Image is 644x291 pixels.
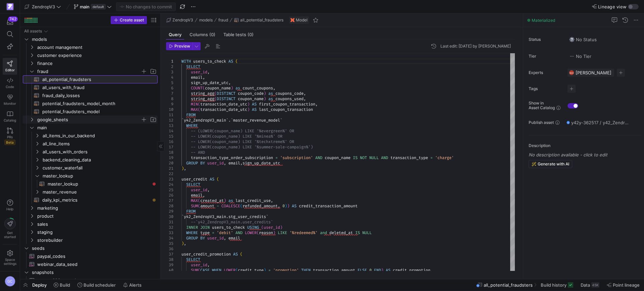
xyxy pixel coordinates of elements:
[72,2,113,11] button: maindefault
[290,18,294,22] img: undefined
[243,85,273,91] span: count_coupons
[166,75,173,80] div: 4
[43,172,157,180] span: master_lookup
[191,107,198,112] span: MAX
[43,188,157,196] span: master_revenue
[568,35,598,44] button: No statusNo Status
[184,166,186,171] span: ,
[37,68,141,75] span: fraud
[166,160,173,166] div: 20
[8,16,18,22] div: 742
[273,85,275,91] span: ,
[207,69,210,75] span: ,
[308,144,313,150] span: ')
[235,59,238,64] span: (
[304,91,306,96] span: ,
[259,107,313,112] span: last_coupon_transaction
[200,203,214,209] span: amount
[3,16,17,28] button: 742
[191,198,198,203] span: MAX
[430,155,433,160] span: =
[191,203,198,209] span: SUM
[285,203,287,209] span: )
[224,160,226,166] span: ,
[37,228,157,236] span: staging
[37,212,157,220] span: product
[235,85,240,91] span: as
[42,84,150,91] span: all_users_with_fraud​​​​​​​​​​
[198,198,200,203] span: (
[191,69,207,75] span: user_id
[210,176,214,182] span: AS
[275,96,304,101] span: coupons_used
[3,247,17,269] a: Spacesettings
[198,101,200,107] span: (
[191,91,214,96] span: string_agg
[569,54,575,59] img: No tier
[166,112,173,118] div: 11
[266,214,268,219] span: `
[186,64,200,69] span: SELECT
[191,85,203,91] span: COUNT
[240,203,243,209] span: (
[613,282,640,288] span: Point lineage
[3,75,17,91] a: Code
[91,4,106,9] span: default
[193,59,226,64] span: users_to_check
[381,155,388,160] span: AND
[166,166,173,171] div: 21
[581,282,590,288] span: Data
[280,155,313,160] span: 'subscription'
[23,188,158,196] div: Press SPACE to select this row.
[217,96,235,101] span: DISTINCT
[571,120,630,125] span: y42y-362517 / y42_ZendropV3_main / all_potential_fraudsters
[569,54,591,59] span: No Tier
[166,203,173,209] div: 28
[532,18,555,23] span: Materialized
[191,187,207,193] span: user_id
[166,101,173,107] div: 9
[32,35,157,43] span: models
[166,91,173,96] div: 7
[217,91,235,96] span: DISTINCT
[243,160,280,166] span: sign_up_date_utc
[390,155,428,160] span: transaction_type
[268,96,273,101] span: as
[23,91,158,99] a: fraud_daily_losses​​​​​​​​​​
[166,214,173,219] div: 30
[191,96,214,101] span: string_agg
[60,282,70,288] span: Build
[200,101,247,107] span: transaction_date_utc
[221,203,240,209] span: COALESCE
[360,155,367,160] span: NOT
[217,16,230,24] button: fraud
[23,91,158,99] div: Press SPACE to select this row.
[529,101,555,110] span: Show in Asset Catalog
[23,196,158,204] div: Press SPACE to select this row.
[243,203,278,209] span: refunded_amount
[569,37,597,42] span: No Status
[111,16,147,24] button: Create asset
[538,162,569,166] span: Generate with AI
[259,101,315,107] span: first_coupon_transaction
[23,59,158,67] div: Press SPACE to select this row.
[529,54,562,59] span: Tier
[3,1,17,12] a: https://storage.googleapis.com/y42-prod-data-exchange/images/qZXOSqkTtPuVcXVzF40oUlM07HVTwZXfPK0U...
[576,70,611,75] span: [PERSON_NAME]
[214,96,217,101] span: (
[37,52,157,59] span: customer experience
[191,144,308,150] span: -- LOWER(coupon_name) LIKE '%summer-sale-campaign%
[166,42,193,50] button: Preview
[80,4,90,9] span: main
[228,160,240,166] span: email
[252,101,257,107] span: AS
[232,16,285,24] button: all_potential_fraudsters
[51,279,73,291] button: Build
[191,101,198,107] span: MIN
[23,252,158,260] a: paypal_codes​​​​​​
[166,118,173,123] div: 12
[191,193,203,198] span: email
[218,18,228,22] span: fraud
[198,107,200,112] span: (
[199,18,213,22] span: models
